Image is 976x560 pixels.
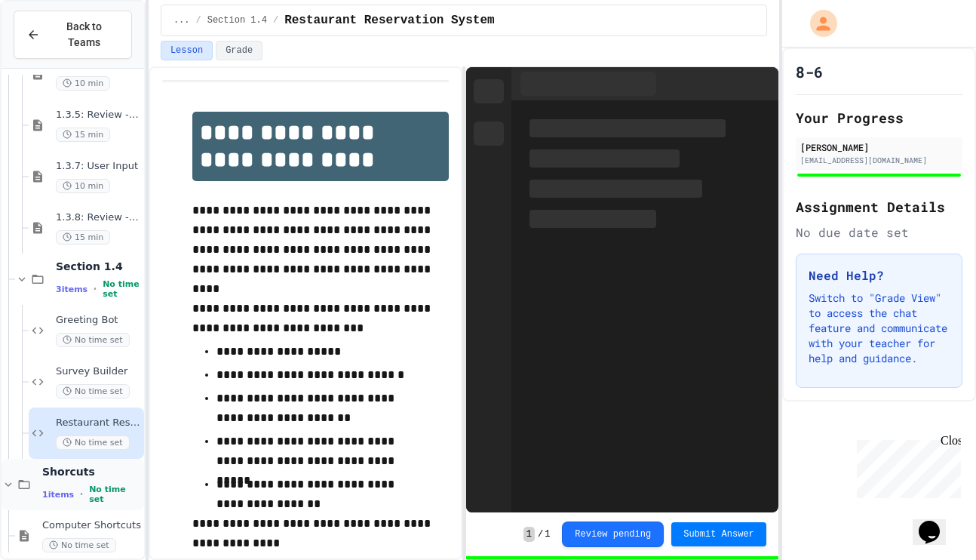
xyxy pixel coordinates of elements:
[800,140,958,154] div: [PERSON_NAME]
[80,488,83,500] span: •
[796,107,962,128] h2: Your Progress
[89,485,141,504] span: No time set
[216,41,262,60] button: Grade
[56,417,141,429] span: Restaurant Reservation System
[56,160,141,173] span: 1.3.7: User Input
[56,314,141,327] span: Greeting Bot
[103,279,141,299] span: No time set
[796,223,962,242] div: No due date set
[800,155,958,166] div: [EMAIL_ADDRESS][DOMAIN_NAME]
[56,285,87,294] span: 3 items
[161,41,213,60] button: Lesson
[42,519,141,532] span: Computer Shortcuts
[207,14,267,26] span: Section 1.4
[545,528,550,540] span: 1
[173,14,190,26] span: ...
[683,528,754,540] span: Submit Answer
[56,109,141,122] span: 1.3.5: Review - String Operators
[523,527,535,542] span: 1
[913,500,961,545] iframe: chat widget
[56,179,110,193] span: 10 min
[6,6,104,96] div: Chat with us now!Close
[56,333,130,347] span: No time set
[809,266,950,285] h3: Need Help?
[562,522,664,547] button: Review pending
[56,211,141,224] span: 1.3.8: Review - User Input
[56,435,130,450] span: No time set
[56,76,110,91] span: 10 min
[796,61,823,82] h1: 8-6
[56,128,110,142] span: 15 min
[809,291,950,366] p: Switch to "Grade View" to access the chat feature and communicate with your teacher for help and ...
[196,14,201,26] span: /
[671,522,766,546] button: Submit Answer
[42,490,74,500] span: 1 items
[56,365,141,378] span: Survey Builder
[56,384,130,398] span: No time set
[14,11,132,59] button: Back to Teams
[42,465,141,478] span: Shorcuts
[42,538,116,552] span: No time set
[796,196,962,217] h2: Assignment Details
[794,6,841,41] div: My Account
[538,528,543,540] span: /
[49,19,119,51] span: Back to Teams
[284,11,494,29] span: Restaurant Reservation System
[94,283,97,295] span: •
[56,260,141,273] span: Section 1.4
[56,230,110,245] span: 15 min
[851,434,961,498] iframe: chat widget
[273,14,278,26] span: /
